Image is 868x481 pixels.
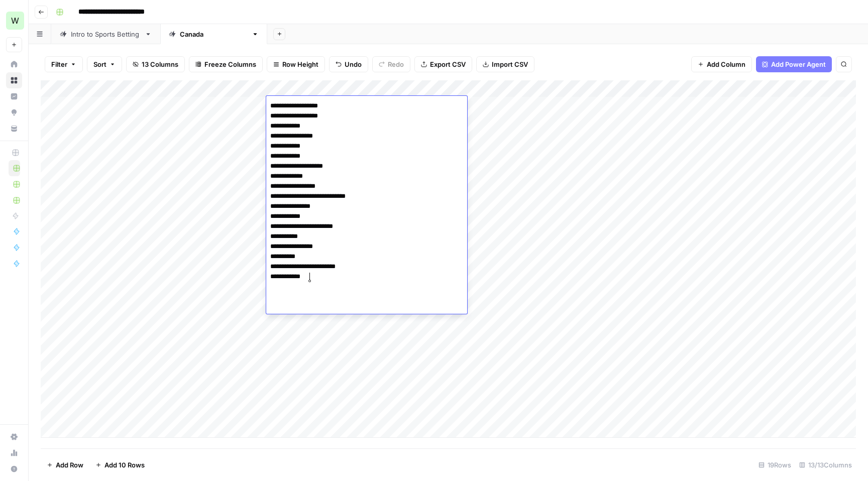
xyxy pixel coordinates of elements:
div: Intro to Sports Betting [71,29,141,39]
a: Usage [6,445,22,461]
a: Home [6,56,22,72]
button: Add Power Agent [756,56,832,72]
a: Opportunities [6,104,22,121]
span: Add Column [707,59,745,69]
a: Intro to Sports Betting [51,24,160,44]
button: Import CSV [476,56,534,72]
span: Row Height [282,59,318,69]
button: Workspace: Workspace1 [6,8,22,33]
span: W [11,15,19,27]
span: Freeze Columns [204,59,256,69]
button: Add 10 Rows [89,457,151,473]
button: Undo [329,56,368,72]
div: 19 Rows [754,457,795,473]
a: Insights [6,88,22,104]
button: 13 Columns [126,56,185,72]
span: Redo [388,59,404,69]
span: Add Row [56,460,83,470]
span: Export CSV [430,59,466,69]
a: Settings [6,429,22,445]
button: Sort [87,56,122,72]
button: Add Column [691,56,752,72]
span: Import CSV [492,59,528,69]
span: 13 Columns [142,59,178,69]
span: Add Power Agent [771,59,826,69]
button: Export CSV [414,56,472,72]
div: [GEOGRAPHIC_DATA] [180,29,248,39]
a: [GEOGRAPHIC_DATA] [160,24,267,44]
button: Filter [45,56,83,72]
button: Row Height [267,56,325,72]
a: Your Data [6,121,22,137]
span: Undo [345,59,362,69]
button: Redo [372,56,410,72]
span: Sort [93,59,106,69]
button: Freeze Columns [189,56,263,72]
span: Add 10 Rows [104,460,145,470]
span: Filter [51,59,67,69]
a: Browse [6,72,22,88]
button: Help + Support [6,461,22,477]
div: 13/13 Columns [795,457,856,473]
button: Add Row [41,457,89,473]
